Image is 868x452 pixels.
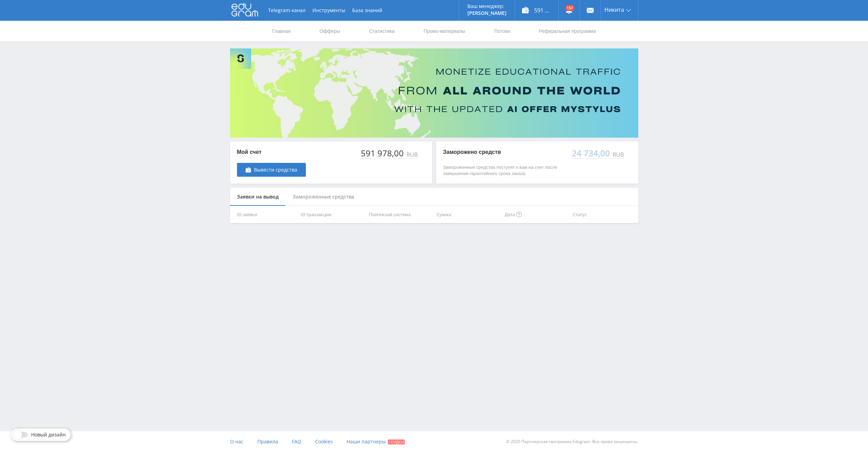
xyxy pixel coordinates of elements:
[493,21,511,41] a: Потоки
[286,188,361,206] div: Замороженные средства
[292,438,301,445] span: FAQ
[467,3,506,9] p: Ваш менеджер:
[315,431,333,452] a: Cookies
[423,21,466,41] a: Промо-материалы
[366,206,434,223] th: Платежная система
[319,21,341,41] a: Офферы
[230,188,286,206] div: Заявки на вывод
[230,48,638,138] img: Banner
[237,148,306,156] p: Мой счет
[604,7,624,12] span: Никита
[230,438,244,445] span: О нас
[388,440,405,444] span: Скидки
[443,164,564,177] p: Замороженные средства поступят к вам на счет после завершения гарантийного срока заказа
[257,438,278,445] span: Правила
[443,148,564,156] p: Заморожено средств
[570,206,638,223] th: Статус
[230,206,298,223] th: ID заявки
[347,431,405,452] a: Наши партнеры Скидки
[292,431,301,452] a: FAQ
[538,21,597,41] a: Реферальная программа
[360,148,405,158] div: 591 978,00
[237,163,306,177] a: Вывести средства
[571,148,611,158] div: 24 734,00
[611,151,624,158] div: RUB
[230,431,244,452] a: О нас
[31,432,66,437] span: Новый дизайн
[368,21,395,41] a: Статистика
[298,206,366,223] th: ID транзакции
[254,167,297,173] span: Вывести средства
[434,206,502,223] th: Сумма
[272,21,291,41] a: Главная
[347,438,386,445] span: Наши партнеры
[405,151,418,158] div: RUB
[502,206,570,223] th: Дата
[257,431,278,452] a: Правила
[315,438,333,445] span: Cookies
[467,10,506,16] p: [PERSON_NAME]
[437,431,638,452] div: © 2025 Партнёрская программа Edugram. Все права защищены.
